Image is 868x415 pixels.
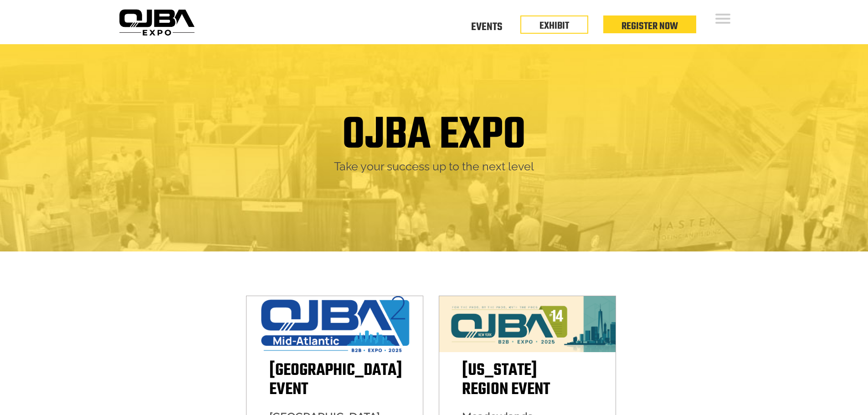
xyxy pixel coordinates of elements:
span: [US_STATE] Region Event [462,358,550,403]
span: [GEOGRAPHIC_DATA] Event [269,358,402,403]
h1: OJBA EXPO [342,113,526,159]
h2: Take your success up to the next level [122,159,746,174]
a: Register Now [621,19,678,34]
a: EXHIBIT [539,18,569,34]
